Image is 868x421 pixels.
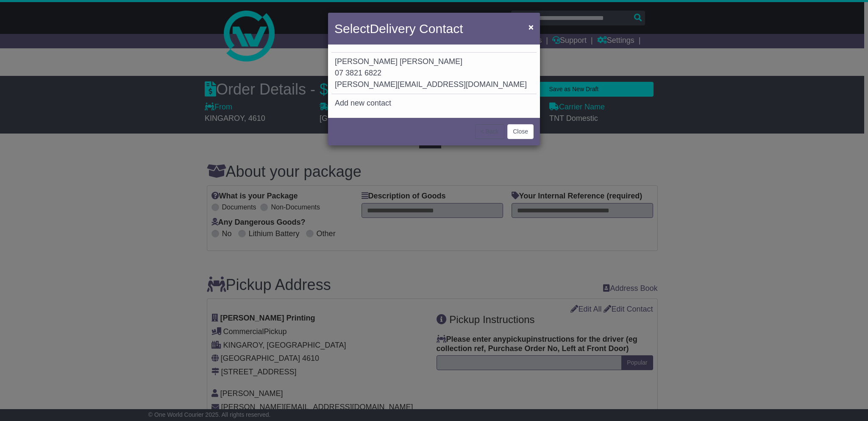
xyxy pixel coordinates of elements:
span: [PERSON_NAME][EMAIL_ADDRESS][DOMAIN_NAME] [335,80,527,89]
span: [PERSON_NAME] [400,57,462,66]
span: 07 3821 6822 [335,69,381,77]
span: × [529,22,534,32]
h4: Select [334,19,463,38]
span: Contact [419,22,463,36]
span: Add new contact [335,99,391,107]
button: Close [507,124,534,139]
span: [PERSON_NAME] [335,57,398,66]
span: Delivery [370,22,415,36]
button: Close [524,18,538,36]
button: < Back [475,124,504,139]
